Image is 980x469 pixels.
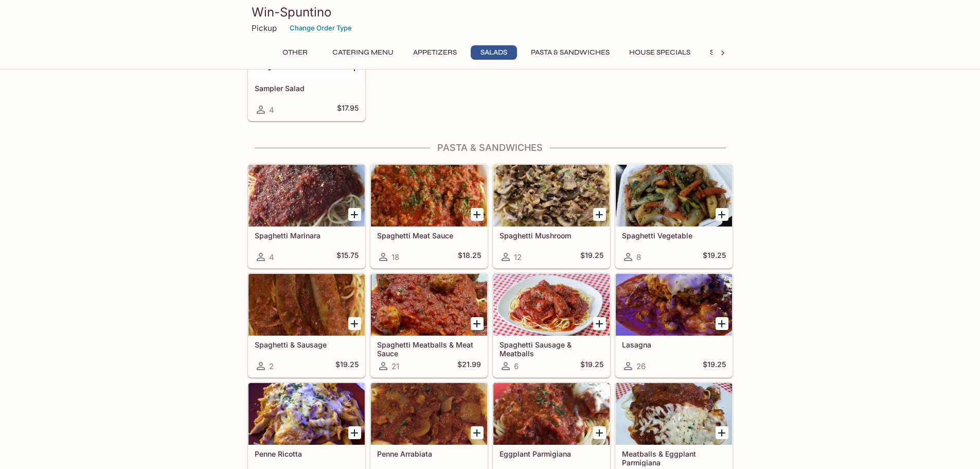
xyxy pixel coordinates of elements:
[704,45,803,60] button: Special Combinations
[337,103,359,116] h5: $17.95
[500,231,603,240] h5: Spaghetti Mushroom
[703,360,726,372] h5: $19.25
[493,273,610,377] a: Spaghetti Sausage & Meatballs6$19.25
[252,4,729,20] h3: Win-Spuntino
[616,165,732,227] div: Spaghetti Vegetable
[391,252,399,262] span: 18
[716,426,728,439] button: Add Meatballs & Eggplant Parmigiana
[252,23,277,33] p: Pickup
[716,208,728,221] button: Add Spaghetti Vegetable
[525,45,615,60] button: Pasta & Sandwiches
[471,208,484,221] button: Add Spaghetti Meat Sauce
[493,274,610,336] div: Spaghetti Sausage & Meatballs
[371,383,487,445] div: Penne Arrabiata
[255,84,359,93] h5: Sampler Salad
[593,208,606,221] button: Add Spaghetti Mushroom
[703,251,726,263] h5: $19.25
[335,360,359,372] h5: $19.25
[377,449,481,458] h5: Penne Arrabiata
[255,231,359,240] h5: Spaghetti Marinara
[622,231,726,240] h5: Spaghetti Vegetable
[514,252,522,262] span: 12
[336,251,359,263] h5: $15.75
[623,45,696,60] button: House Specials
[247,142,733,153] h4: Pasta & Sandwiches
[348,426,361,439] button: Add Penne Ricotta
[616,274,732,336] div: Lasagna
[457,360,481,372] h5: $21.99
[371,165,487,227] div: Spaghetti Meat Sauce
[248,18,365,79] div: Sampler Salad
[500,449,603,458] h5: Eggplant Parmigiana
[616,383,732,445] div: Meatballs & Eggplant Parmigiana
[615,273,733,377] a: Lasagna26$19.25
[327,45,399,60] button: Catering Menu
[407,45,462,60] button: Appetizers
[248,165,365,227] div: Spaghetti Marinara
[471,45,517,60] button: Salads
[272,45,318,60] button: Other
[493,383,610,445] div: Eggplant Parmigiana
[348,208,361,221] button: Add Spaghetti Marinara
[248,274,365,336] div: Spaghetti & Sausage
[580,360,603,372] h5: $19.25
[370,273,488,377] a: Spaghetti Meatballs & Meat Sauce21$21.99
[248,383,365,445] div: Penne Ricotta
[493,164,610,268] a: Spaghetti Mushroom12$19.25
[500,340,603,357] h5: Spaghetti Sausage & Meatballs
[255,449,359,458] h5: Penne Ricotta
[471,426,484,439] button: Add Penne Arrabiata
[514,361,519,371] span: 6
[471,317,484,330] button: Add Spaghetti Meatballs & Meat Sauce
[269,105,274,115] span: 4
[615,164,733,268] a: Spaghetti Vegetable8$19.25
[636,252,641,262] span: 8
[377,231,481,240] h5: Spaghetti Meat Sauce
[269,361,274,371] span: 2
[371,274,487,336] div: Spaghetti Meatballs & Meat Sauce
[458,251,481,263] h5: $18.25
[348,317,361,330] button: Add Spaghetti & Sausage
[370,164,488,268] a: Spaghetti Meat Sauce18$18.25
[580,251,603,263] h5: $19.25
[248,273,365,377] a: Spaghetti & Sausage2$19.25
[391,361,399,371] span: 21
[593,317,606,330] button: Add Spaghetti Sausage & Meatballs
[622,449,726,466] h5: Meatballs & Eggplant Parmigiana
[636,361,646,371] span: 26
[269,252,274,262] span: 4
[593,426,606,439] button: Add Eggplant Parmigiana
[377,340,481,357] h5: Spaghetti Meatballs & Meat Sauce
[248,164,365,268] a: Spaghetti Marinara4$15.75
[255,340,359,349] h5: Spaghetti & Sausage
[285,20,357,36] button: Change Order Type
[716,317,728,330] button: Add Lasagna
[622,340,726,349] h5: Lasagna
[493,165,610,227] div: Spaghetti Mushroom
